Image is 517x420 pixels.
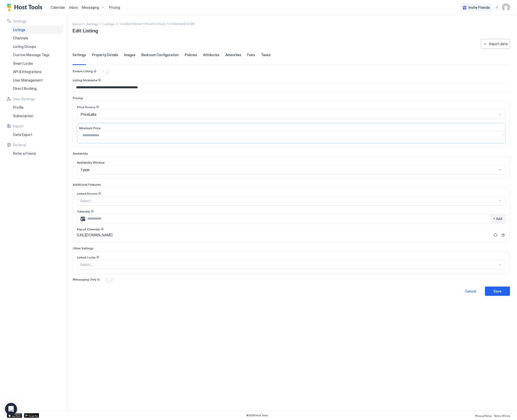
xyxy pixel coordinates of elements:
a: User Management [11,76,63,85]
a: Privacy Policy [475,413,492,418]
a: API & Integrations [11,67,63,76]
button: Save [485,287,510,296]
a: Profile [11,103,63,112]
div: Open Intercom Messenger [5,403,17,415]
a: Home [72,21,81,26]
a: Host Tools Logo [7,4,45,11]
span: Privacy Policy [475,414,492,417]
span: Messaging Only [73,277,96,281]
span: Profile [13,105,24,110]
span: Settings [86,22,98,26]
span: Refer a Friend [13,151,36,156]
span: Export Calendar [77,227,100,231]
a: Inbox [69,5,78,10]
span: Data Export [13,132,32,137]
span: Listings [103,22,115,26]
input: Input Field [85,215,490,223]
a: Listing Groups [11,42,63,51]
a: Subscription [11,112,63,120]
span: Linked Locks [77,255,96,259]
a: Settings [86,21,98,26]
a: Google Play Store [24,413,39,418]
span: Images [124,53,135,57]
span: Direct Booking [13,86,37,91]
span: Messaging [82,5,99,10]
a: Listings [103,21,115,26]
div: Import data [489,41,508,46]
a: Refer a Friend [11,149,63,158]
div: Save [493,289,501,294]
span: Amenities [225,53,241,57]
span: Policies [185,53,197,57]
a: Channels [11,34,63,42]
span: Enable Listing [73,69,93,73]
a: Data Export [11,130,63,139]
span: Channels [13,36,28,40]
span: Fees [247,53,255,57]
span: Listing Nickname [73,78,97,82]
div: menu [494,5,500,11]
span: Referral [13,143,26,147]
span: Home [72,22,81,26]
input: Input Field [79,131,503,140]
span: Breadcrumb [120,22,195,26]
div: Breadcrumb [103,21,115,26]
span: Listings [13,28,25,32]
span: Custom Message Tags [13,53,49,57]
span: Terms Of Use [494,414,510,417]
input: Input Field [73,83,509,92]
a: Custom Message Tags [11,51,63,59]
span: Availability Window [77,161,105,164]
span: Attributes [203,53,219,57]
span: Other Settings [73,246,94,250]
a: Smart Locks [11,59,63,68]
a: Direct Booking [11,84,63,93]
span: Calendar [51,5,65,10]
span: PriceLabs [81,112,97,117]
span: Smart Locks [13,61,33,66]
div: User profile [502,4,510,12]
span: Taxes [261,53,271,57]
span: © 2025 Host Tools [246,414,268,417]
a: Calendar [51,5,65,10]
button: Cancel [458,287,483,296]
span: Property Details [92,53,118,57]
span: Minimum Price [79,126,101,130]
span: Edit Listing [72,26,98,34]
span: Additional Features [73,183,101,186]
div: Cancel [465,289,476,294]
span: Inbox [69,5,78,10]
span: Price Source [77,105,95,109]
span: User Management [13,78,43,83]
span: User Settings [13,97,35,101]
span: Invite Friends [469,5,490,10]
span: Availability [73,152,88,155]
span: [URL][DOMAIN_NAME] [77,233,113,237]
div: Breadcrumb [86,21,98,26]
a: [URL][DOMAIN_NAME] [77,233,490,237]
span: Pricing [73,96,83,100]
span: Listing Groups [13,44,36,49]
a: Terms Of Use [494,413,510,418]
span: Bedroom Configuration [141,53,179,57]
span: API & Integrations [13,69,42,74]
button: Import data [481,39,510,49]
a: Listings [11,26,63,34]
span: Export [13,124,24,128]
div: Breadcrumb [72,21,81,26]
span: Settings [13,19,27,24]
span: 1 year [81,168,90,172]
span: Subscription [13,114,33,118]
span: Calendar [77,209,90,213]
span: + Add [493,217,502,221]
span: Settings [72,53,86,57]
span: Pricing [109,5,120,10]
button: Copy [500,233,505,238]
button: Refresh [492,232,498,238]
a: App Store [7,413,22,418]
span: Linked Rooms [77,192,98,195]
